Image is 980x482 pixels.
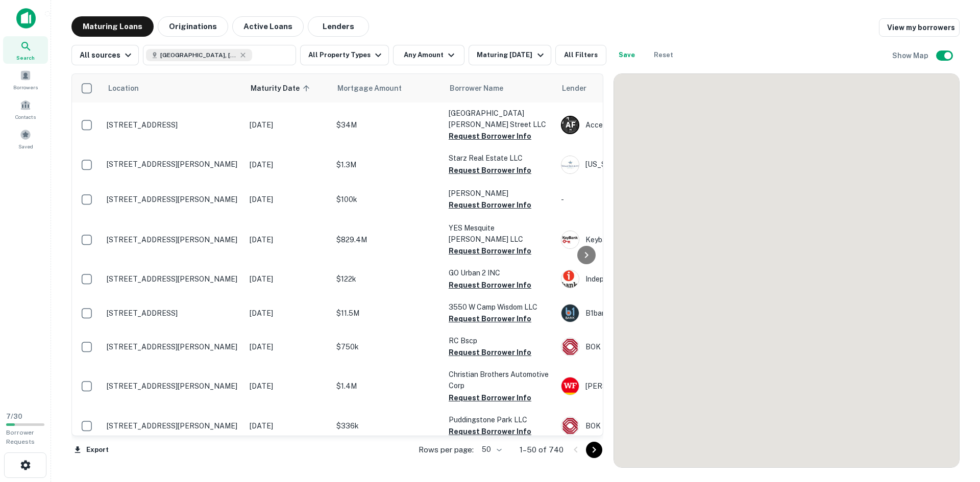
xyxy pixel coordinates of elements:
[3,125,48,153] a: Saved
[444,74,556,103] th: Borrower Name
[336,420,438,432] p: $336k
[336,273,438,285] p: $122k
[561,417,714,435] div: BOK Financial
[561,377,714,395] div: [PERSON_NAME] Fargo
[107,382,239,391] p: [STREET_ADDRESS][PERSON_NAME]
[561,231,714,249] div: Keybank National Association
[449,153,551,164] p: Starz Real Estate LLC
[71,16,154,37] button: Maturing Loans
[561,116,714,134] div: Accent Funding LLC
[336,159,438,170] p: $1.3M
[449,335,551,346] p: RC Bscp
[18,142,33,150] span: Saved
[6,429,35,445] span: Borrower Requests
[561,377,579,395] img: picture
[478,442,503,457] div: 50
[107,309,239,318] p: [STREET_ADDRESS]
[108,82,139,94] span: Location
[556,74,719,103] th: Lender
[449,199,531,211] button: Request Borrower Info
[449,369,551,391] p: Christian Brothers Automotive Corp
[250,420,326,432] p: [DATE]
[561,270,714,288] div: Independent Bank (i-bank)
[107,120,239,130] p: [STREET_ADDRESS]
[469,45,551,65] button: Maturing [DATE]
[13,83,38,91] span: Borrowers
[449,279,531,291] button: Request Borrower Info
[449,222,551,245] p: YES Mesquite [PERSON_NAME] LLC
[160,50,237,60] span: [GEOGRAPHIC_DATA], [GEOGRAPHIC_DATA], [GEOGRAPHIC_DATA]
[393,45,464,65] button: Any Amount
[250,119,326,131] p: [DATE]
[250,273,326,285] p: [DATE]
[336,380,438,392] p: $1.4M
[244,74,331,103] th: Maturity Date
[879,18,960,37] a: View my borrowers
[107,421,239,430] p: [STREET_ADDRESS][PERSON_NAME]
[336,234,438,245] p: $829.4M
[561,417,579,435] img: picture
[71,45,139,65] button: All sources
[647,45,680,65] button: Reset
[107,342,239,351] p: [STREET_ADDRESS][PERSON_NAME]
[419,444,474,456] p: Rows per page:
[250,341,326,352] p: [DATE]
[449,267,551,278] p: GO Urban 2 INC
[16,8,36,29] img: capitalize-icon.png
[107,160,239,169] p: [STREET_ADDRESS][PERSON_NAME]
[158,16,228,37] button: Originations
[71,442,111,458] button: Export
[449,245,531,257] button: Request Borrower Info
[561,270,579,288] img: picture
[80,49,134,61] div: All sources
[107,235,239,244] p: [STREET_ADDRESS][PERSON_NAME]
[449,392,531,404] button: Request Borrower Info
[15,113,36,121] span: Contacts
[336,119,438,131] p: $34M
[449,108,551,130] p: [GEOGRAPHIC_DATA][PERSON_NAME] Street LLC
[449,313,531,325] button: Request Borrower Info
[336,341,438,352] p: $750k
[561,231,579,248] img: picture
[3,36,48,64] div: Search
[562,82,586,94] span: Lender
[614,74,959,467] div: 0 0
[561,194,714,205] p: -
[561,156,579,173] img: picture
[250,234,326,245] p: [DATE]
[250,159,326,170] p: [DATE]
[561,338,579,356] img: picture
[449,425,531,438] button: Request Borrower Info
[300,45,389,65] button: All Property Types
[308,16,369,37] button: Lenders
[102,74,244,103] th: Location
[331,74,444,103] th: Mortgage Amount
[3,95,48,123] a: Contacts
[250,380,326,392] p: [DATE]
[336,194,438,205] p: $100k
[520,444,563,456] p: 1–50 of 740
[561,156,714,174] div: [US_STATE] Security Bank
[892,50,930,61] h6: Show Map
[250,194,326,205] p: [DATE]
[250,308,326,319] p: [DATE]
[336,308,438,319] p: $11.5M
[450,82,503,94] span: Borrower Name
[610,45,643,65] button: Save your search to get updates of matches that match your search criteria.
[555,45,606,65] button: All Filters
[107,195,239,204] p: [STREET_ADDRESS][PERSON_NAME]
[449,414,551,425] p: Puddingstone Park LLC
[6,413,22,420] span: 7 / 30
[251,82,313,94] span: Maturity Date
[561,304,714,322] div: B1bank
[449,130,531,142] button: Request Borrower Info
[929,400,980,449] iframe: Chat Widget
[561,305,579,322] img: picture
[477,49,546,61] div: Maturing [DATE]
[449,346,531,359] button: Request Borrower Info
[107,274,239,284] p: [STREET_ADDRESS][PERSON_NAME]
[449,301,551,313] p: 3550 W Camp Wisdom LLC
